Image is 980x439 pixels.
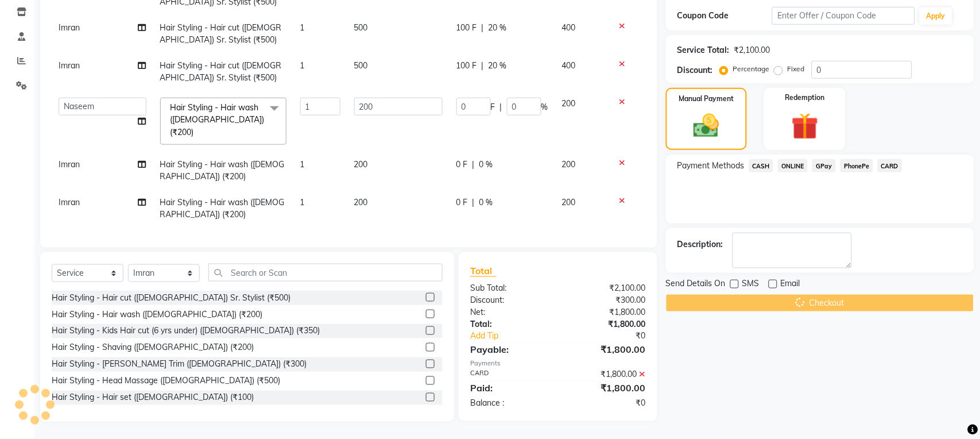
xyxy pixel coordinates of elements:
span: GPay [812,159,836,172]
span: Imran [59,197,80,207]
div: ₹0 [558,398,654,410]
div: ₹1,800.00 [558,369,654,381]
span: 0 F [456,197,468,209]
span: Hair Styling - Hair wash ([DEMOGRAPHIC_DATA]) (₹200) [160,159,285,182]
div: Paid: [462,382,558,395]
span: CARD [878,159,902,172]
span: Imran [59,159,80,170]
span: Imran [59,22,80,33]
div: Hair Styling - Head Massage ([DEMOGRAPHIC_DATA]) (₹500) [52,375,280,387]
span: Hair Styling - Hair wash ([DEMOGRAPHIC_DATA]) (₹200) [171,102,265,137]
span: 500 [354,60,368,71]
span: SMS [742,278,760,292]
span: Hair Styling - Hair cut ([DEMOGRAPHIC_DATA]) Sr. Stylist (₹500) [160,60,282,83]
span: | [482,22,484,34]
span: 1 [300,197,305,207]
img: _cash.svg [685,111,727,141]
span: CASH [749,159,774,172]
span: 100 F [456,60,477,72]
span: | [472,159,475,171]
label: Fixed [788,64,805,74]
input: Enter Offer / Coupon Code [772,7,915,25]
span: 200 [354,159,368,170]
span: 200 [562,98,576,109]
div: Hair Styling - Hair set ([DEMOGRAPHIC_DATA]) (₹100) [52,392,254,404]
div: ₹1,800.00 [558,318,654,330]
div: Hair Styling - Shaving ([DEMOGRAPHIC_DATA]) (₹200) [52,342,254,354]
div: Payable: [462,343,558,357]
div: ₹300.00 [558,294,654,306]
div: Coupon Code [677,10,773,22]
span: | [500,101,502,113]
a: Add Tip [462,330,574,342]
span: | [482,60,484,72]
span: 100 F [456,22,477,34]
div: ₹1,800.00 [558,343,654,357]
span: % [541,101,548,113]
span: 20 % [489,60,507,72]
span: | [472,197,475,209]
span: 400 [562,22,576,33]
span: Imran [59,60,80,71]
span: 200 [562,159,576,170]
span: 20 % [489,22,507,34]
img: _gift.svg [783,110,827,143]
div: CARD [462,369,558,381]
span: F [491,101,495,113]
span: ONLINE [778,159,808,172]
div: Discount: [677,64,713,76]
div: Hair Styling - Hair wash ([DEMOGRAPHIC_DATA]) (₹200) [52,309,262,321]
div: Description: [677,238,723,251]
div: ₹2,100.00 [734,44,770,56]
span: 200 [354,197,368,207]
div: Balance : [462,398,558,410]
span: 400 [562,60,576,71]
span: PhonePe [840,159,873,172]
div: Service Total: [677,44,730,56]
div: Total: [462,318,558,330]
button: Apply [920,7,952,25]
div: Payments [470,359,645,369]
span: 200 [562,197,576,207]
div: Sub Total: [462,282,558,294]
span: 0 % [479,159,493,171]
div: Net: [462,306,558,318]
span: Payment Methods [677,160,745,172]
label: Manual Payment [679,94,734,104]
input: Search or Scan [208,264,443,282]
span: 1 [300,60,305,71]
div: Discount: [462,294,558,306]
label: Redemption [785,93,825,103]
span: 0 F [456,159,468,171]
div: ₹0 [574,330,654,342]
div: Hair Styling - [PERSON_NAME] Trim ([DEMOGRAPHIC_DATA]) (₹300) [52,359,307,371]
span: Total [470,265,497,277]
div: ₹1,800.00 [558,306,654,318]
span: 1 [300,159,305,170]
a: x [194,127,199,137]
span: Hair Styling - Hair cut ([DEMOGRAPHIC_DATA]) Sr. Stylist (₹500) [160,22,282,45]
div: ₹2,100.00 [558,282,654,294]
div: Hair Styling - Kids Hair cut (6 yrs under) ([DEMOGRAPHIC_DATA]) (₹350) [52,325,320,337]
span: 1 [300,22,305,33]
span: 500 [354,22,368,33]
span: 0 % [479,197,493,209]
div: Hair Styling - Hair cut ([DEMOGRAPHIC_DATA]) Sr. Stylist (₹500) [52,292,290,304]
span: Hair Styling - Hair wash ([DEMOGRAPHIC_DATA]) (₹200) [160,197,285,219]
label: Percentage [733,64,770,74]
span: Email [781,278,800,292]
span: Send Details On [666,278,726,292]
div: ₹1,800.00 [558,382,654,395]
